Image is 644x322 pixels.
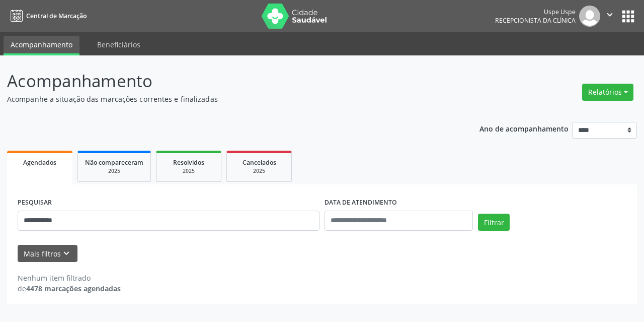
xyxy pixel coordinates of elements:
[26,284,121,293] strong: 4478 marcações agendadas
[7,94,448,104] p: Acompanhe a situação das marcações correntes e finalizadas
[85,158,143,167] span: Não compareceram
[582,84,633,101] button: Relatórios
[243,158,276,167] span: Cancelados
[619,8,637,25] button: apps
[23,158,56,167] span: Agendados
[26,12,87,20] span: Central de Marcação
[18,195,52,211] label: PESQUISAR
[173,158,204,167] span: Resolvidos
[18,283,121,294] div: de
[234,167,284,175] div: 2025
[61,248,72,259] i: keyboard_arrow_down
[604,9,615,20] i: 
[7,8,87,24] a: Central de Marcação
[579,6,600,27] img: img
[18,273,121,283] div: Nenhum item filtrado
[18,245,77,263] button: Mais filtroskeyboard_arrow_down
[325,195,397,211] label: DATA DE ATENDIMENTO
[164,167,214,175] div: 2025
[495,8,576,16] div: Uspe Uspe
[90,36,147,53] a: Beneficiários
[478,214,510,231] button: Filtrar
[495,16,576,25] span: Recepcionista da clínica
[600,6,619,27] button: 
[7,69,448,94] p: Acompanhamento
[85,167,143,175] div: 2025
[4,36,79,55] a: Acompanhamento
[479,122,569,135] p: Ano de acompanhamento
